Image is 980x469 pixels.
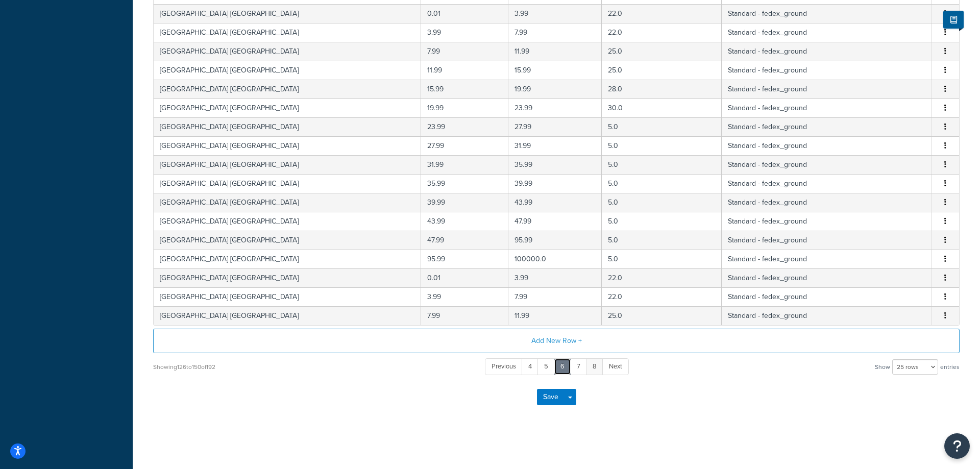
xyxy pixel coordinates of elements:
[537,389,565,405] button: Save
[421,117,508,136] td: 23.99
[722,212,932,231] td: Standard - fedex_ground
[602,287,722,306] td: 22.0
[508,231,602,250] td: 95.99
[485,358,523,375] a: Previous
[421,287,508,306] td: 3.99
[602,117,722,136] td: 5.0
[722,268,932,287] td: Standard - fedex_ground
[602,231,722,250] td: 5.0
[554,358,571,375] a: 6
[508,268,602,287] td: 3.99
[602,61,722,80] td: 25.0
[940,360,960,374] span: entries
[421,23,508,42] td: 3.99
[421,80,508,98] td: 15.99
[570,358,587,375] a: 7
[154,23,421,42] td: [GEOGRAPHIC_DATA] [GEOGRAPHIC_DATA]
[154,231,421,250] td: [GEOGRAPHIC_DATA] [GEOGRAPHIC_DATA]
[154,268,421,287] td: [GEOGRAPHIC_DATA] [GEOGRAPHIC_DATA]
[602,98,722,117] td: 30.0
[154,42,421,61] td: [GEOGRAPHIC_DATA] [GEOGRAPHIC_DATA]
[508,42,602,61] td: 11.99
[421,212,508,231] td: 43.99
[602,193,722,212] td: 5.0
[602,80,722,98] td: 28.0
[508,193,602,212] td: 43.99
[722,287,932,306] td: Standard - fedex_ground
[508,98,602,117] td: 23.99
[875,360,890,374] span: Show
[154,250,421,268] td: [GEOGRAPHIC_DATA] [GEOGRAPHIC_DATA]
[421,250,508,268] td: 95.99
[722,136,932,155] td: Standard - fedex_ground
[602,136,722,155] td: 5.0
[602,268,722,287] td: 22.0
[722,117,932,136] td: Standard - fedex_ground
[508,23,602,42] td: 7.99
[153,360,215,374] div: Showing 126 to 150 of 192
[421,4,508,23] td: 0.01
[602,23,722,42] td: 22.0
[154,4,421,23] td: [GEOGRAPHIC_DATA] [GEOGRAPHIC_DATA]
[154,155,421,174] td: [GEOGRAPHIC_DATA] [GEOGRAPHIC_DATA]
[602,306,722,325] td: 25.0
[722,306,932,325] td: Standard - fedex_ground
[508,212,602,231] td: 47.99
[421,231,508,250] td: 47.99
[508,155,602,174] td: 35.99
[421,174,508,193] td: 35.99
[154,61,421,80] td: [GEOGRAPHIC_DATA] [GEOGRAPHIC_DATA]
[609,361,622,371] span: Next
[602,42,722,61] td: 25.0
[421,155,508,174] td: 31.99
[602,212,722,231] td: 5.0
[722,231,932,250] td: Standard - fedex_ground
[508,136,602,155] td: 31.99
[421,136,508,155] td: 27.99
[586,358,603,375] a: 8
[602,174,722,193] td: 5.0
[508,250,602,268] td: 100000.0
[508,174,602,193] td: 39.99
[722,42,932,61] td: Standard - fedex_ground
[508,306,602,325] td: 11.99
[154,306,421,325] td: [GEOGRAPHIC_DATA] [GEOGRAPHIC_DATA]
[722,174,932,193] td: Standard - fedex_ground
[944,433,970,459] button: Open Resource Center
[722,80,932,98] td: Standard - fedex_ground
[492,361,516,371] span: Previous
[602,155,722,174] td: 5.0
[602,358,629,375] a: Next
[154,117,421,136] td: [GEOGRAPHIC_DATA] [GEOGRAPHIC_DATA]
[943,11,964,29] button: Show Help Docs
[421,61,508,80] td: 11.99
[722,193,932,212] td: Standard - fedex_ground
[154,80,421,98] td: [GEOGRAPHIC_DATA] [GEOGRAPHIC_DATA]
[722,98,932,117] td: Standard - fedex_ground
[722,155,932,174] td: Standard - fedex_ground
[508,61,602,80] td: 15.99
[421,42,508,61] td: 7.99
[154,174,421,193] td: [GEOGRAPHIC_DATA] [GEOGRAPHIC_DATA]
[154,98,421,117] td: [GEOGRAPHIC_DATA] [GEOGRAPHIC_DATA]
[508,117,602,136] td: 27.99
[154,287,421,306] td: [GEOGRAPHIC_DATA] [GEOGRAPHIC_DATA]
[722,23,932,42] td: Standard - fedex_ground
[154,212,421,231] td: [GEOGRAPHIC_DATA] [GEOGRAPHIC_DATA]
[602,4,722,23] td: 22.0
[508,287,602,306] td: 7.99
[508,4,602,23] td: 3.99
[421,98,508,117] td: 19.99
[722,61,932,80] td: Standard - fedex_ground
[154,193,421,212] td: [GEOGRAPHIC_DATA] [GEOGRAPHIC_DATA]
[154,136,421,155] td: [GEOGRAPHIC_DATA] [GEOGRAPHIC_DATA]
[522,358,538,375] a: 4
[153,329,960,353] button: Add New Row +
[722,250,932,268] td: Standard - fedex_ground
[602,250,722,268] td: 5.0
[421,268,508,287] td: 0.01
[421,306,508,325] td: 7.99
[421,193,508,212] td: 39.99
[508,80,602,98] td: 19.99
[537,358,555,375] a: 5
